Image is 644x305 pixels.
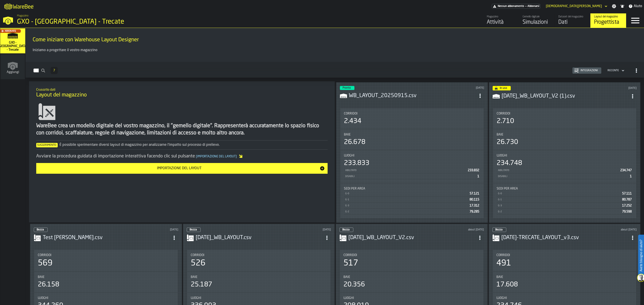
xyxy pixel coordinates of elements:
div: 2025-08-05_WB_LAYOUT_V2.csv [348,234,476,241]
span: Luoghi [344,154,354,157]
div: Title [344,187,480,190]
div: 233.833 [344,159,369,167]
div: Disabili [498,175,628,178]
label: button-toggle-Notifiche [618,4,626,8]
div: Title [497,133,633,136]
div: stat-Luoghi [340,150,484,183]
div: G-3 [345,204,468,207]
div: StatList-item-G-1 [497,196,633,203]
div: Importazione del layout [39,166,320,171]
div: Avviare la procedura guidata di importazione interattiva facendo clic sul pulsante [36,153,328,159]
div: 2.434 [344,117,361,125]
div: StatList-item-G-1 [344,196,480,203]
div: Title [344,112,480,115]
div: Gemello digitale [523,15,551,18]
span: Corridoi [496,253,510,257]
div: ItemListCard- [29,81,335,222]
div: 569 [38,259,53,268]
div: 517 [343,259,358,268]
span: Layout del magazzino [36,92,87,99]
label: Avete bisogno di aiuto? [639,235,644,276]
div: stat-Sedi per area [493,183,636,218]
div: Title [343,253,480,257]
div: StatList-item-Abilitato [497,167,633,173]
div: Dataset del magazzino [558,15,587,18]
span: Corridoi [497,112,510,115]
span: Corridoi [38,253,51,257]
span: 57.121 [470,192,479,195]
div: StatList-item-Abilitato [344,167,480,173]
span: In uso [500,87,507,90]
span: 17.252 [622,204,632,207]
div: stat-Luoghi [493,150,636,183]
div: 526 [191,259,205,268]
div: Title [38,275,174,279]
div: Dati [558,19,587,26]
a: link-to-/wh/new [1,54,25,80]
span: Bozza [190,228,197,231]
span: Pronto [343,87,351,89]
div: stat-Baie [340,272,483,292]
div: G-2 [498,210,621,213]
h3: WB_LAYOUT_20250915.csv [349,92,476,99]
span: Nessun abbonamento [498,5,524,8]
div: Title [343,296,480,300]
span: Corridoi [343,253,357,257]
div: 17.608 [496,281,518,289]
div: status-0 2 [34,228,48,232]
div: stat-Corridoi [340,250,483,271]
div: StatList-item-G-2 [344,209,480,215]
div: 26.730 [497,138,518,146]
div: Title [38,296,174,300]
h3: [DATE]-TRECATE_LAYOUT_v3.csv [501,234,629,241]
span: Abbonarsi [5,30,16,32]
div: ButtonLoadMore-Per saperne di più-Precedente-Primo-Ultimo [49,67,59,74]
a: link-to-/wh/i/7274009e-5361-4e21-8e36-7045ee840609/data [555,13,590,28]
div: G-1 [498,198,621,201]
span: 233.832 [468,169,479,172]
span: Magazzino [17,14,28,17]
span: Suggerimento: [36,143,58,147]
div: Updated: 26/08/2025, 05:56:12 Created: 05/08/2025, 08:51:56 [266,228,331,231]
span: [ [196,155,197,158]
div: ItemListCard-DashboardItemContainer [336,82,488,223]
div: title-Layout del magazzino [33,85,331,101]
label: button-toggle-Impostazioni [610,4,618,8]
span: Corridoi [344,112,358,115]
div: Title [191,296,327,300]
span: Luoghi [496,296,507,300]
div: 2025-08-05-TRECATE_LAYOUT_v3.csv [501,234,629,241]
div: Title [191,275,327,279]
span: Corridoi [191,253,204,257]
div: Updated: 08/09/2025, 15:42:29 Created: 08/09/2025, 15:31:44 [574,87,637,90]
div: Title [191,253,327,257]
div: Abilitato [498,169,619,172]
span: Aggiungi [7,70,19,74]
div: status-3 2 [340,86,354,90]
h3: [DATE]_WB_LAYOUT_V2.csv [348,234,476,241]
span: 7 [53,69,55,72]
div: stat-Corridoi [187,250,331,271]
a: link-to-/wh/i/7274009e-5361-4e21-8e36-7045ee840609/simulations [519,13,555,28]
div: stat-Corridoi [493,108,636,129]
span: Bozza [37,228,44,231]
div: Title [496,275,633,279]
div: G-0 [345,192,468,195]
div: Test Matteo.csv [43,234,170,241]
span: Baie [497,133,503,136]
div: È possibile sperimentare diversi layout di magazzino per analizzarne l'impatto sul processo di pr... [36,142,328,148]
div: stat-Baie [493,272,636,292]
div: 2.710 [497,117,514,125]
span: Abbonarsi [527,5,539,8]
div: Title [343,275,480,279]
div: title-Come iniziare con Warehouse Layout Designer [29,31,640,48]
div: StatList-item-G-3 [344,203,480,209]
div: WareBee crea un modello digitale del vostro magazzino, il "gemello digitale". Rappresenterà accur... [36,122,328,137]
span: Baie [496,275,503,279]
span: 1 [630,175,632,178]
div: 25.187 [191,281,212,289]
